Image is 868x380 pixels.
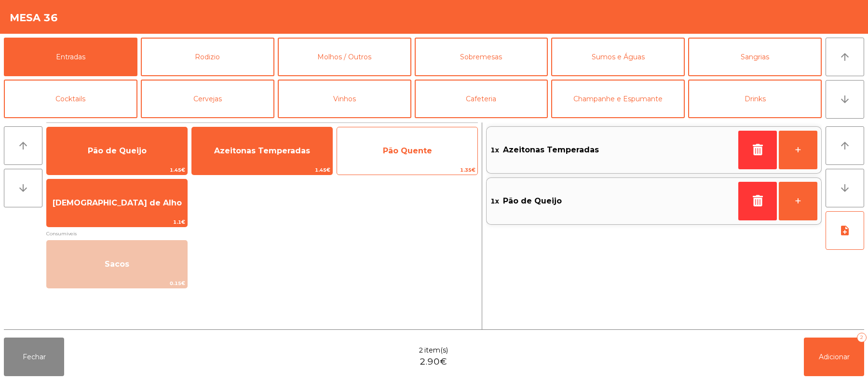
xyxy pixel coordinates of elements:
button: + [779,131,817,169]
button: Adicionar2 [804,338,864,376]
button: Drinks [688,80,822,118]
i: arrow_upward [17,140,29,151]
button: Molhos / Outros [278,38,411,76]
span: 0.15€ [47,279,187,288]
button: Vinhos [278,80,411,118]
button: Sobremesas [415,38,548,76]
span: 2.90€ [420,355,447,368]
i: arrow_downward [839,182,851,194]
span: Adicionar [819,353,850,361]
span: 2 [419,345,423,355]
i: arrow_upward [839,51,851,63]
button: arrow_downward [826,80,864,119]
span: Pão Quente [383,146,432,155]
span: item(s) [424,345,448,355]
span: Pão de Queijo [503,194,562,208]
i: arrow_downward [839,94,851,105]
button: Cafeteria [415,80,548,118]
div: 2 [857,333,867,342]
span: 1.45€ [47,165,187,175]
button: Sumos e Águas [551,38,685,76]
span: Pão de Queijo [88,146,147,155]
h4: Mesa 36 [10,11,58,25]
button: Entradas [4,38,137,76]
span: 1.35€ [337,165,477,175]
span: [DEMOGRAPHIC_DATA] de Alho [53,198,182,207]
button: Sangrias [688,38,822,76]
span: Azeitonas Temperadas [503,143,599,157]
button: arrow_upward [826,126,864,165]
span: Sacos [105,259,129,269]
span: 1x [490,194,499,208]
i: note_add [839,225,851,236]
span: Consumiveis [46,229,478,238]
button: note_add [826,211,864,250]
span: 1x [490,143,499,157]
button: arrow_upward [826,38,864,76]
button: Champanhe e Espumante [551,80,685,118]
i: arrow_upward [839,140,851,151]
button: Rodizio [141,38,274,76]
button: Cervejas [141,80,274,118]
span: 1.45€ [192,165,332,175]
button: arrow_downward [4,169,42,207]
span: Azeitonas Temperadas [214,146,310,155]
button: + [779,182,817,220]
button: arrow_upward [4,126,42,165]
span: 1.1€ [47,217,187,227]
button: Fechar [4,338,64,376]
button: Cocktails [4,80,137,118]
button: arrow_downward [826,169,864,207]
i: arrow_downward [17,182,29,194]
